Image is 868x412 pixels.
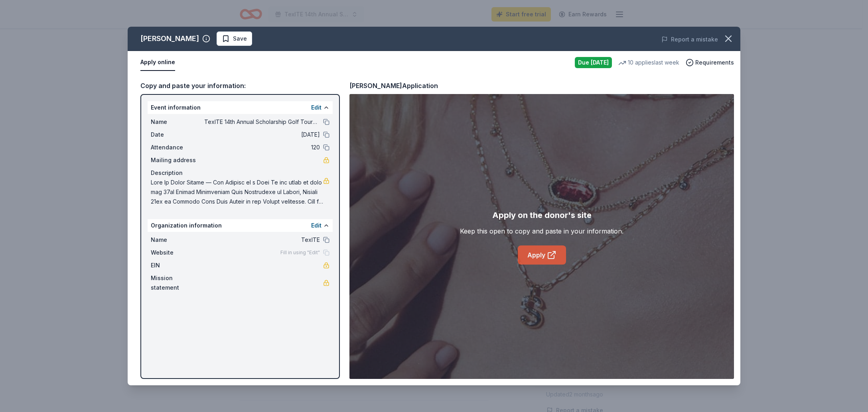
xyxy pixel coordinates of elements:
[349,80,438,91] div: [PERSON_NAME] Application
[204,143,320,152] span: 120
[280,249,320,256] span: Fill in using "Edit"
[695,58,734,67] span: Requirements
[151,178,323,206] span: Lore Ip Dolor Sitame — Con Adipisc el s Doei Te inc utlab et dolo mag 37al Enimad Minimveniam Qui...
[661,35,718,44] button: Report a mistake
[460,226,623,236] div: Keep this open to copy and paste in your information.
[151,261,204,270] span: EIN
[140,80,340,91] div: Copy and paste your information:
[151,273,204,292] span: Mission statement
[575,57,612,68] div: Due [DATE]
[151,168,329,178] div: Description
[311,221,322,230] button: Edit
[686,58,734,67] button: Requirements
[151,143,204,152] span: Attendance
[151,117,204,127] span: Name
[204,130,320,139] span: [DATE]
[140,32,199,45] div: [PERSON_NAME]
[140,54,175,71] button: Apply online
[233,34,247,43] span: Save
[618,58,679,67] div: 10 applies last week
[148,101,333,114] div: Event information
[204,117,320,127] span: TexITE 14th Annual Scholarship Golf Tournament
[151,235,204,245] span: Name
[151,155,204,165] span: Mailing address
[518,245,566,265] a: Apply
[311,103,322,112] button: Edit
[492,209,592,222] div: Apply on the donor's site
[151,130,204,139] span: Date
[204,235,320,245] span: TexITE
[217,31,252,46] button: Save
[151,248,204,257] span: Website
[148,219,333,232] div: Organization information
